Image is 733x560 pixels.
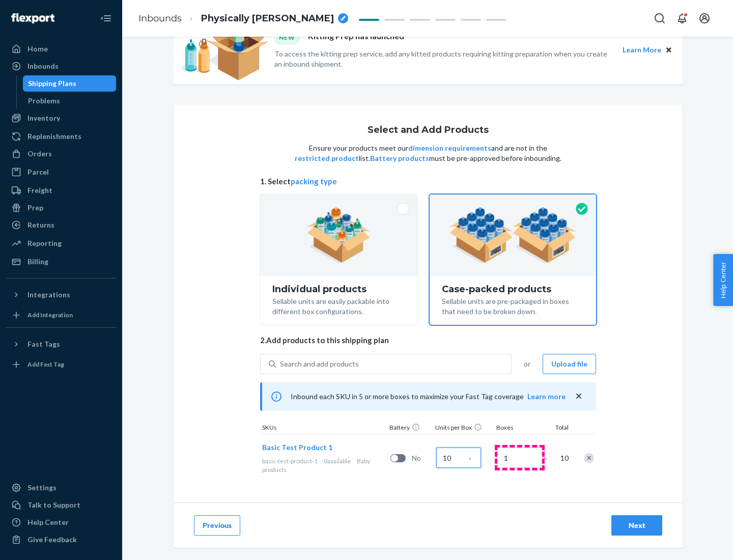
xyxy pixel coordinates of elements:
[449,207,576,263] img: case-pack.59cecea509d18c883b923b81aeac6d0b.png
[260,335,596,346] span: 2. Add products to this shipping plan
[27,203,43,213] div: Prep
[23,75,117,92] a: Shipping Plans
[6,200,116,216] a: Prep
[27,535,77,545] div: Give Feedback
[262,443,332,452] span: Basic Test Product 1
[494,423,545,434] div: Boxes
[584,453,594,463] div: Remove Item
[27,238,62,248] div: Reporting
[23,93,117,109] a: Problems
[543,453,553,463] span: =
[6,497,116,513] a: Talk to Support
[6,182,116,199] a: Freight
[27,113,60,123] div: Inventory
[6,217,116,233] a: Returns
[527,391,566,402] button: Learn more
[27,61,59,71] div: Inbounds
[262,442,332,453] button: Basic Test Product 1
[28,96,60,106] div: Problems
[650,8,670,29] button: Open Search Box
[27,311,73,319] div: Add Integration
[408,143,491,153] button: dimension requirements
[543,354,596,374] button: Upload file
[294,143,562,163] p: Ensure your products meet our and are not in the list. must be pre-approved before inbounding.
[27,360,64,369] div: Add Fast Tag
[138,13,182,24] a: Inbounds
[27,131,81,142] div: Replenishments
[694,8,715,29] button: Open account menu
[291,176,337,187] button: packing type
[713,254,733,306] button: Help Center
[524,359,530,369] span: or
[6,514,116,530] a: Help Center
[611,515,662,536] button: Next
[27,167,49,177] div: Parcel
[260,382,596,411] div: Inbound each SKU in 5 or more boxes to maximize your Fast Tag coverage
[663,44,674,55] button: Close
[27,500,80,510] div: Talk to Support
[262,457,386,474] div: Baby products
[6,254,116,270] a: Billing
[6,235,116,251] a: Reporting
[295,153,359,163] button: restricted product
[387,423,433,434] div: Battery
[6,110,116,126] a: Inventory
[442,294,584,317] div: Sellable units are pre-packaged in boxes that need to be broken down.
[260,176,596,187] span: 1. Select
[6,531,116,548] button: Give Feedback
[272,294,405,317] div: Sellable units are easily packable into different box configurations.
[308,31,404,44] p: Kitting Prep has launched
[672,8,692,29] button: Open notifications
[27,44,48,54] div: Home
[274,49,613,69] p: To access the kitting prep service, add any kitted products requiring kitting preparation when yo...
[27,483,57,493] div: Settings
[324,457,351,465] span: 0 available
[623,44,661,55] button: Learn More
[194,515,240,536] button: Previous
[412,453,432,463] span: No
[27,290,70,300] div: Integrations
[442,284,584,294] div: Case-packed products
[28,78,76,89] div: Shipping Plans
[130,4,356,34] ol: breadcrumbs
[27,339,60,349] div: Fast Tags
[497,447,542,468] input: Number of boxes
[201,12,334,25] span: Physically Witty Uakari
[545,423,571,434] div: Total
[27,220,54,230] div: Returns
[436,447,481,468] input: Case Quantity
[27,185,52,195] div: Freight
[262,457,318,465] span: basic-test-product-1
[368,125,489,135] h1: Select and Add Products
[260,423,387,434] div: SKUs
[27,257,48,267] div: Billing
[370,153,429,163] button: Battery products
[620,520,654,530] div: Next
[6,164,116,180] a: Parcel
[6,128,116,145] a: Replenishments
[96,8,116,29] button: Close Navigation
[27,149,52,159] div: Orders
[6,58,116,74] a: Inbounds
[6,336,116,352] button: Fast Tags
[11,13,54,23] img: Flexport logo
[433,423,494,434] div: Units per Box
[6,307,116,323] a: Add Integration
[6,480,116,496] a: Settings
[27,517,69,527] div: Help Center
[6,287,116,303] button: Integrations
[558,453,569,463] span: 10
[274,31,300,44] div: NEW
[6,146,116,162] a: Orders
[574,391,584,402] button: close
[280,359,359,369] div: Search and add products
[6,356,116,373] a: Add Fast Tag
[307,207,371,263] img: individual-pack.facf35554cb0f1810c75b2bd6df2d64e.png
[272,284,405,294] div: Individual products
[6,41,116,57] a: Home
